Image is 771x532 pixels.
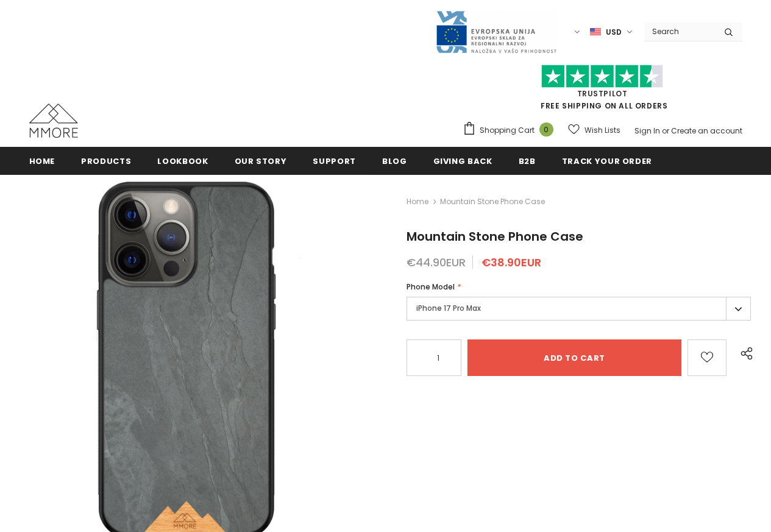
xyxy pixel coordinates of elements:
[235,155,287,167] span: Our Story
[29,147,55,174] a: Home
[541,65,663,88] img: Trust Pilot Stars
[157,155,208,167] span: Lookbook
[29,155,55,167] span: Home
[407,255,466,270] span: €44.90EUR
[407,228,583,245] span: Mountain Stone Phone Case
[407,282,455,292] span: Phone Model
[407,194,428,209] a: Home
[671,126,742,136] a: Create an account
[382,155,407,167] span: Blog
[634,126,660,136] a: Sign In
[590,27,601,37] img: USD
[433,155,492,167] span: Giving back
[606,26,622,38] span: USD
[467,339,681,376] input: Add to cart
[29,104,78,138] img: MMORE Cases
[407,297,751,321] label: iPhone 17 Pro Max
[463,121,560,140] a: Shopping Cart 0
[235,147,287,174] a: Our Story
[435,10,557,54] img: Javni Razpis
[440,194,545,209] span: Mountain Stone Phone Case
[463,70,742,111] span: FREE SHIPPING ON ALL ORDERS
[662,126,669,136] span: or
[481,255,541,270] span: €38.90EUR
[433,147,492,174] a: Giving back
[519,147,536,174] a: B2B
[81,147,131,174] a: Products
[645,23,715,40] input: Search Site
[577,88,628,99] a: Trustpilot
[562,147,652,174] a: Track your order
[584,124,620,137] span: Wish Lists
[539,122,553,137] span: 0
[435,26,557,37] a: Javni Razpis
[568,119,620,141] a: Wish Lists
[562,155,652,167] span: Track your order
[519,155,536,167] span: B2B
[81,155,131,167] span: Products
[480,124,535,137] span: Shopping Cart
[313,147,356,174] a: support
[157,147,208,174] a: Lookbook
[382,147,407,174] a: Blog
[313,155,356,167] span: support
